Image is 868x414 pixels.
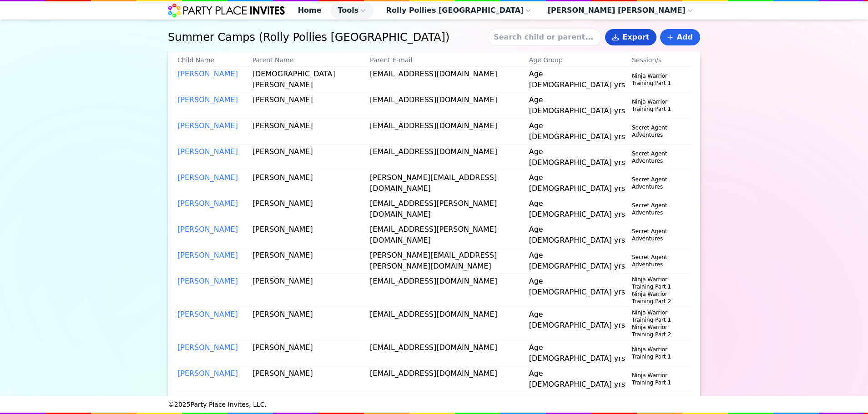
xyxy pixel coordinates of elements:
[291,2,329,19] a: Home
[529,274,631,307] td: Age [DEMOGRAPHIC_DATA] yrs
[369,222,529,248] td: [EMAIL_ADDRESS][PERSON_NAME][DOMAIN_NAME]
[529,248,631,274] td: Age [DEMOGRAPHIC_DATA] yrs
[632,150,686,165] div: Secret Agent Adventures
[529,340,631,366] td: Age [DEMOGRAPHIC_DATA] yrs
[529,307,631,340] td: Age [DEMOGRAPHIC_DATA] yrs
[369,170,529,196] td: [PERSON_NAME][EMAIL_ADDRESS][DOMAIN_NAME]
[631,55,691,67] th: Session/s
[529,145,631,170] td: Age [DEMOGRAPHIC_DATA] yrs
[540,2,700,19] button: [PERSON_NAME] [PERSON_NAME]
[177,369,238,378] a: [PERSON_NAME]
[632,176,686,190] div: Secret Agent Adventures
[488,29,601,46] input: Search child or parent...
[529,55,631,67] th: Age Group
[252,170,369,196] td: [PERSON_NAME]
[369,340,529,366] td: [EMAIL_ADDRESS][DOMAIN_NAME]
[369,366,529,392] td: [EMAIL_ADDRESS][DOMAIN_NAME]
[252,145,369,170] td: [PERSON_NAME]
[369,307,529,340] td: [EMAIL_ADDRESS][DOMAIN_NAME]
[369,248,529,274] td: [PERSON_NAME][EMAIL_ADDRESS][PERSON_NAME][DOMAIN_NAME]
[660,29,700,45] a: Add
[632,309,686,324] div: Ninja Warrior Training Part 1
[177,199,238,208] a: [PERSON_NAME]
[632,202,686,216] div: Secret Agent Adventures
[529,119,631,145] td: Age [DEMOGRAPHIC_DATA] yrs
[168,3,285,18] img: Party Place Invites
[529,222,631,248] td: Age [DEMOGRAPHIC_DATA] yrs
[177,95,238,104] a: [PERSON_NAME]
[177,310,238,319] a: [PERSON_NAME]
[369,55,529,67] th: Parent E-mail
[605,29,656,45] button: Export
[168,396,700,413] div: © 2025 Party Place Invites, LLC.
[529,366,631,392] td: Age [DEMOGRAPHIC_DATA] yrs
[632,98,686,113] div: Ninja Warrior Training Part 1
[252,196,369,222] td: [PERSON_NAME]
[177,277,238,285] a: [PERSON_NAME]
[369,196,529,222] td: [EMAIL_ADDRESS][PERSON_NAME][DOMAIN_NAME]
[252,119,369,145] td: [PERSON_NAME]
[252,222,369,248] td: [PERSON_NAME]
[252,55,369,67] th: Parent Name
[177,343,238,352] a: [PERSON_NAME]
[632,346,686,360] div: Ninja Warrior Training Part 1
[529,67,631,93] td: Age [DEMOGRAPHIC_DATA] yrs
[177,173,238,182] a: [PERSON_NAME]
[529,93,631,119] td: Age [DEMOGRAPHIC_DATA] yrs
[632,228,686,242] div: Secret Agent Adventures
[177,251,238,259] a: [PERSON_NAME]
[632,72,686,87] div: Ninja Warrior Training Part 1
[369,119,529,145] td: [EMAIL_ADDRESS][DOMAIN_NAME]
[632,124,686,139] div: Secret Agent Adventures
[632,372,686,386] div: Ninja Warrior Training Part 1
[177,121,238,130] a: [PERSON_NAME]
[529,170,631,196] td: Age [DEMOGRAPHIC_DATA] yrs
[529,196,631,222] td: Age [DEMOGRAPHIC_DATA] yrs
[177,70,238,78] a: [PERSON_NAME]
[177,225,238,234] a: [PERSON_NAME]
[252,340,369,366] td: [PERSON_NAME]
[369,67,529,93] td: [EMAIL_ADDRESS][DOMAIN_NAME]
[331,2,373,19] button: Tools
[252,307,369,340] td: [PERSON_NAME]
[369,93,529,119] td: [EMAIL_ADDRESS][DOMAIN_NAME]
[252,366,369,392] td: [PERSON_NAME]
[168,30,484,45] h1: Summer Camps ( Rolly Pollies [GEOGRAPHIC_DATA] )
[379,2,539,19] button: Rolly Pollies [GEOGRAPHIC_DATA]
[252,274,369,307] td: [PERSON_NAME]
[252,248,369,274] td: [PERSON_NAME]
[177,147,238,156] a: [PERSON_NAME]
[632,276,686,290] div: Ninja Warrior Training Part 1
[369,274,529,307] td: [EMAIL_ADDRESS][DOMAIN_NAME]
[177,55,252,67] th: Child Name
[632,254,686,268] div: Secret Agent Adventures
[369,145,529,170] td: [EMAIL_ADDRESS][DOMAIN_NAME]
[177,395,238,404] a: [PERSON_NAME]
[252,67,369,93] td: [DEMOGRAPHIC_DATA][PERSON_NAME]
[252,93,369,119] td: [PERSON_NAME]
[632,290,686,305] div: Ninja Warrior Training Part 2
[632,324,686,338] div: Ninja Warrior Training Part 2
